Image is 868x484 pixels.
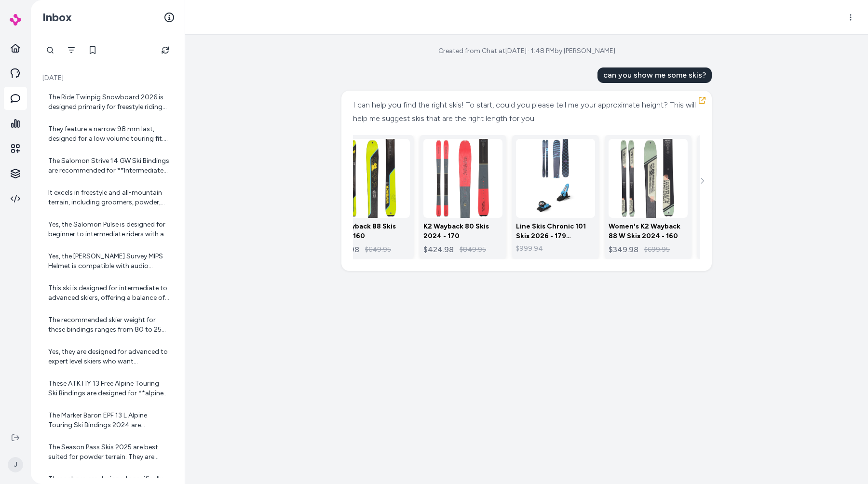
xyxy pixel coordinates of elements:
[331,139,410,218] img: K2 Wayback 88 Skis 2021 - 160
[48,379,169,398] div: These ATK HY 13 Free Alpine Touring Ski Bindings are designed for **alpine touring** and **backco...
[48,220,169,239] div: Yes, the Salomon Pulse is designed for beginner to intermediate riders with a soft flex and forgi...
[41,405,175,436] a: The Marker Baron EPF 13 L Alpine Touring Ski Bindings 2024 are designed for adult backcountry ski...
[609,139,688,218] img: Women's K2 Wayback 88 W Skis 2024 - 160
[41,341,175,372] a: Yes, they are designed for advanced to expert level skiers who want performance in various condit...
[41,182,175,213] a: It excels in freestyle and all-mountain terrain, including groomers, powder, park runs, and backc...
[48,283,169,303] div: This ski is designed for intermediate to advanced skiers, offering a balance of stability and pla...
[48,443,169,462] div: The Season Pass Skis 2025 are best suited for powder terrain. They are designed as backcountry sk...
[41,309,175,340] a: The recommended skier weight for these bindings ranges from 80 to 250 lbs, accommodating a broad ...
[48,188,169,207] div: It excels in freestyle and all-mountain terrain, including groomers, powder, park runs, and backc...
[41,214,175,245] a: Yes, the Salomon Pulse is designed for beginner to intermediate riders with a soft flex and forgi...
[41,246,175,277] a: Yes, the [PERSON_NAME] Survey MIPS Helmet is compatible with audio systems. Its removable Snapfit...
[516,222,595,241] p: Line Skis Chronic 101 Skis 2026 - 179 Package (179 cm) + 100 Adult Alpine Bindings in Light Blue ...
[644,245,670,255] span: $699.95
[48,315,169,335] div: The recommended skier weight for these bindings ranges from 80 to 250 lbs, accommodating a broad ...
[420,135,506,259] a: K2 Wayback 80 Skis 2024 - 170K2 Wayback 80 Skis 2024 - 170$424.98$849.95
[512,135,599,259] a: Line Skis Chronic 101 Skis 2026 - 179 Package (179 cm) + 100 Adult Alpine Bindings in Light Blue ...
[41,278,175,309] a: This ski is designed for intermediate to advanced skiers, offering a balance of stability and pla...
[605,135,692,259] a: Women's K2 Wayback 88 W Skis 2024 - 160Women's K2 Wayback 88 W Skis 2024 - 160$349.98$699.95
[516,244,543,254] span: $999.94
[327,135,414,259] a: K2 Wayback 88 Skis 2021 - 160K2 Wayback 88 Skis 2021 - 160$194.98$649.95
[41,373,175,404] a: These ATK HY 13 Free Alpine Touring Ski Bindings are designed for **alpine touring** and **backco...
[48,411,169,430] div: The Marker Baron EPF 13 L Alpine Touring Ski Bindings 2024 are designed for adult backcountry ski...
[423,139,502,218] img: K2 Wayback 80 Skis 2024 - 170
[41,87,175,118] a: The Ride Twinpig Snowboard 2026 is designed primarily for freestyle riding and park terrain. It f...
[516,139,595,218] img: Line Skis Chronic 101 Skis 2026 - 179 Package (179 cm) + 100 Adult Alpine Bindings in Light Blue ...
[696,175,708,187] button: See more
[460,245,486,255] span: $849.95
[365,245,391,255] span: $649.95
[597,67,712,83] div: can you show me some skis?
[609,222,688,241] p: Women's K2 Wayback 88 W Skis 2024 - 160
[48,93,169,112] div: The Ride Twinpig Snowboard 2026 is designed primarily for freestyle riding and park terrain. It f...
[423,222,502,241] p: K2 Wayback 80 Skis 2024 - 170
[48,156,169,175] div: The Salomon Strive 14 GW Ski Bindings are recommended for **Intermediate to Expert** skiers. This...
[6,449,25,480] button: J
[48,252,169,271] div: Yes, the [PERSON_NAME] Survey MIPS Helmet is compatible with audio systems. Its removable Snapfit...
[8,457,23,472] span: J
[41,437,175,468] a: The Season Pass Skis 2025 are best suited for powder terrain. They are designed as backcountry sk...
[42,10,72,25] h2: Inbox
[156,40,175,60] button: Refresh
[697,135,784,259] a: Line Skis Pandora 92 Skis 2025 - 147 Package (147 cm) + 90 Adult Alpine Bindings in White Size 14...
[423,244,454,255] div: $424.98
[48,347,169,366] div: Yes, they are designed for advanced to expert level skiers who want performance in various condit...
[331,222,410,241] p: K2 Wayback 88 Skis 2021 - 160
[10,14,21,26] img: alby Logo
[438,46,615,56] div: Created from Chat at [DATE] · 1:48 PM by [PERSON_NAME]
[41,119,175,149] a: They feature a narrow 98 mm last, designed for a low volume touring fit. Additionally, Memory Fit...
[62,40,81,60] button: Filter
[353,98,698,125] div: I can help you find the right skis! To start, could you please tell me your approximate height? T...
[48,124,169,144] div: They feature a narrow 98 mm last, designed for a low volume touring fit. Additionally, Memory Fit...
[41,73,175,83] p: [DATE]
[41,150,175,181] a: The Salomon Strive 14 GW Ski Bindings are recommended for **Intermediate to Expert** skiers. This...
[609,244,638,255] div: $349.98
